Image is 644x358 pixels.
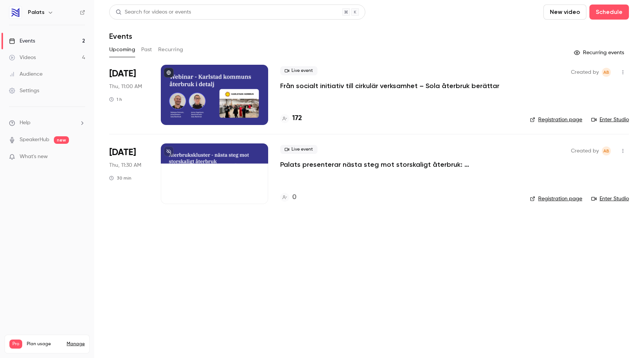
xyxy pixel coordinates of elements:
a: Enter Studio [591,116,629,123]
span: Created by [571,68,599,77]
span: What's new [20,153,48,161]
a: Manage [67,341,85,347]
a: Palats presenterar nästa steg mot storskaligt återbruk: Återbrukskluster [280,160,506,169]
h1: Events [109,32,132,41]
span: Amelie Berggren [602,68,611,77]
span: AB [603,68,609,77]
div: 30 min [109,175,131,181]
span: AB [603,146,609,155]
div: Videos [9,54,36,61]
a: SpeakerHub [20,136,49,144]
span: [DATE] [109,68,136,80]
span: Live event [280,66,317,75]
div: Oct 2 Thu, 11:00 AM (Europe/Stockholm) [109,65,149,125]
span: Amelie Berggren [602,146,611,155]
a: 172 [280,113,302,123]
div: Search for videos or events [116,8,191,16]
h4: 0 [292,192,296,203]
span: Pro [9,340,22,349]
div: 1 h [109,96,122,102]
a: 0 [280,192,296,203]
div: Settings [9,87,39,94]
span: [DATE] [109,146,136,158]
span: Thu, 11:00 AM [109,83,142,90]
iframe: Noticeable Trigger [76,154,85,160]
div: Events [9,37,35,45]
a: Registration page [530,116,582,123]
a: Enter Studio [591,195,629,203]
div: Oct 30 Thu, 11:30 AM (Europe/Stockholm) [109,143,149,204]
img: Palats [9,6,21,18]
h4: 172 [292,113,302,123]
span: Live event [280,145,317,154]
div: Audience [9,70,43,78]
a: Från socialt initiativ till cirkulär verksamhet – Sola återbruk berättar [280,81,499,90]
button: Recurring [158,44,183,56]
span: Thu, 11:30 AM [109,161,141,169]
button: Upcoming [109,44,135,56]
button: Past [141,44,152,56]
span: new [54,136,69,144]
button: Recurring events [571,47,629,59]
span: Help [20,119,31,127]
span: Created by [571,146,599,155]
li: help-dropdown-opener [9,119,85,127]
button: Schedule [589,5,629,20]
a: Registration page [530,195,582,203]
h6: Palats [28,9,44,16]
span: Plan usage [27,341,62,347]
button: New video [543,5,586,20]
